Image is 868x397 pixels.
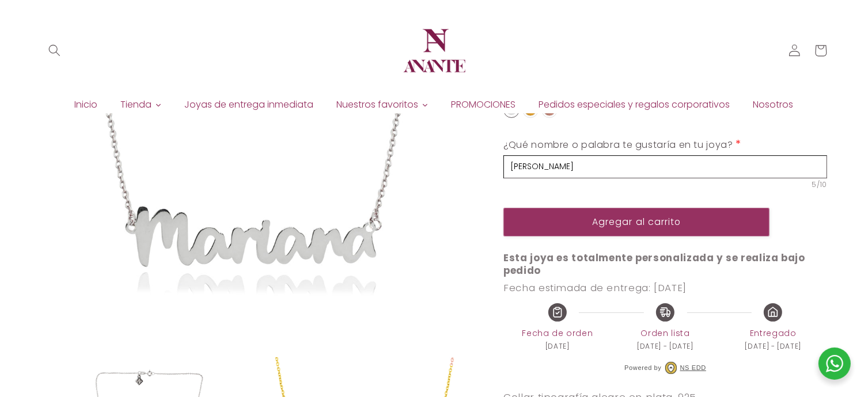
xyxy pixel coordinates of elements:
span: Pedidos especiales y regalos corporativos [539,98,730,111]
a: Anante Joyería | Diseño en plata y oro [395,12,473,90]
label: ¿Qué nombre o palabra te gustaría en tu joya? [503,135,747,155]
span: [DATE] - [DATE] [745,340,801,353]
span: Orden lista [611,326,719,340]
button: Agregar al carrito [503,208,770,236]
span: 5/10 [503,178,827,190]
a: Inicio [63,96,109,113]
span: Powered by [624,362,661,373]
span: Tienda [121,98,152,111]
a: Nuestros favoritos [325,96,440,113]
a: Joyas de entrega inmediata [173,96,325,113]
span: PROMOCIONES [452,98,516,111]
span: [DATE] - [DATE] [637,340,693,353]
span: Joyas de entrega inmediata [185,98,314,111]
input: Máximo 10 letras [503,155,827,178]
a: NS EDD [680,362,706,373]
span: Nosotros [753,98,794,111]
a: Tienda [109,96,173,113]
summary: Búsqueda [41,37,67,64]
span: Fecha de orden [503,326,611,340]
img: NS EDD Logo [665,362,677,374]
span: Inicio [75,98,98,111]
a: Nosotros [742,96,805,113]
strong: Esta joya es totalmente personalizada y se realiza bajo pedido [503,251,808,277]
span: Entregado [719,326,827,340]
a: PROMOCIONES [440,96,528,113]
a: Pedidos especiales y regalos corporativos [528,96,742,113]
span: [DATE] [545,340,570,353]
p: Fecha estimada de entrega: [DATE] [503,281,827,294]
span: Nuestros favoritos [337,98,419,111]
img: Anante Joyería | Diseño en plata y oro [400,16,469,85]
